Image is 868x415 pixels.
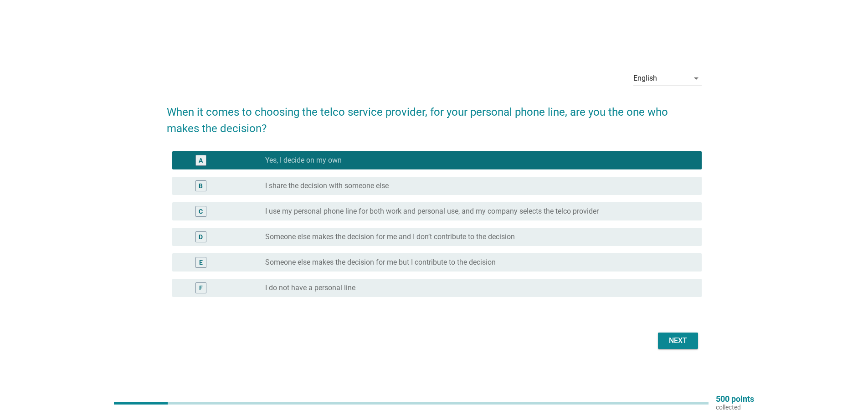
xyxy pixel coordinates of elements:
div: D [199,232,203,241]
label: I do not have a personal line [265,283,355,292]
h2: When it comes to choosing the telco service provider, for your personal phone line, are you the o... [167,95,702,137]
div: F [199,283,203,292]
label: Someone else makes the decision for me and I don’t contribute to the decision [265,232,515,241]
div: C [199,206,203,216]
button: Next [658,333,698,349]
label: Yes, I decide on my own [265,156,342,165]
div: A [199,155,203,165]
div: Next [665,335,691,346]
div: B [199,181,203,190]
div: English [633,74,657,82]
p: collected [716,403,754,411]
p: 500 points [716,395,754,403]
label: I use my personal phone line for both work and personal use, and my company selects the telco pro... [265,207,599,216]
label: Someone else makes the decision for me but I contribute to the decision [265,258,496,267]
div: E [199,257,203,267]
label: I share the decision with someone else [265,181,389,190]
i: arrow_drop_down [691,73,702,84]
